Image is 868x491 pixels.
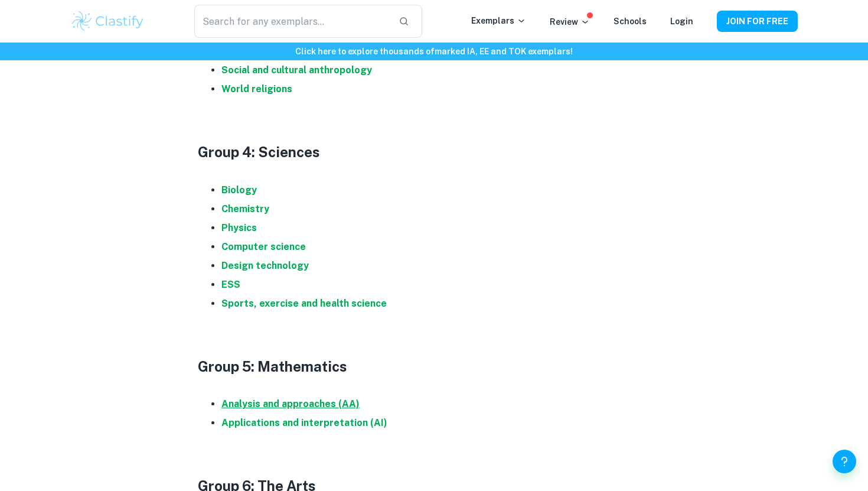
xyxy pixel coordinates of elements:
img: Clastify logo [70,9,145,33]
a: Computer science [221,241,306,252]
button: JOIN FOR FREE [717,11,798,32]
a: ESS [221,279,240,290]
a: Sports, exercise and health science [221,298,387,309]
h3: Group 5: Mathematics [198,356,670,377]
p: Exemplars [471,14,526,27]
a: Schools [614,17,647,26]
a: Social and cultural anthropology [221,64,372,76]
p: Review [550,15,590,28]
a: Analysis and approaches (AA) [221,398,360,409]
a: World religions [221,83,292,95]
a: Applications and interpretation (AI) [221,417,387,428]
a: Physics [221,222,257,233]
a: Login [670,17,693,26]
input: Search for any exemplars... [194,5,389,38]
h3: Group 4: Sciences [198,141,670,162]
a: Chemistry [221,203,269,214]
h6: Click here to explore thousands of marked IA, EE and TOK exemplars ! [2,45,866,58]
a: Design technology [221,260,309,271]
button: Help and Feedback [833,450,856,473]
a: Biology [221,184,257,196]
